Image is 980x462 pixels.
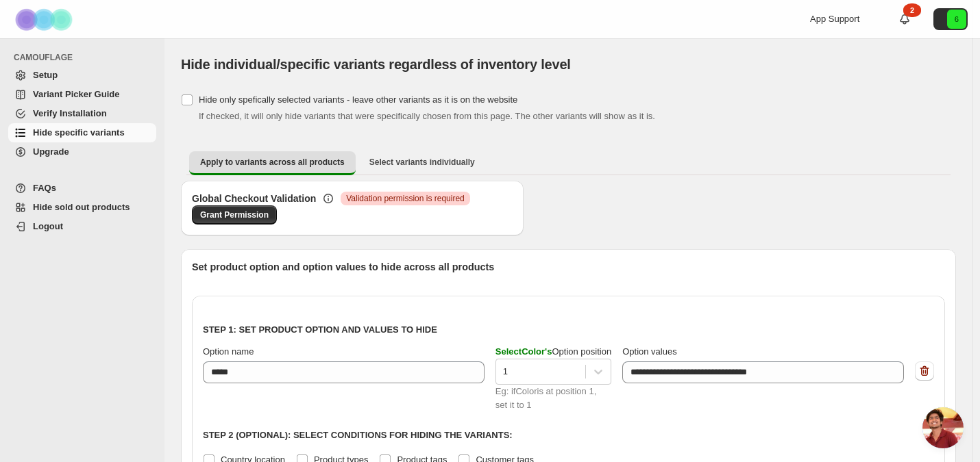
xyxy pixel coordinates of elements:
span: Hide individual/specific variants regardless of inventory level [181,57,571,72]
p: Set product option and option values to hide across all products [192,260,945,274]
button: Apply to variants across all products [189,151,356,175]
h3: Global Checkout Validation [192,192,316,205]
span: CAMOUFLAGE [14,52,158,63]
span: App Support [810,14,859,24]
p: Step 2 (Optional): Select conditions for hiding the variants: [203,428,934,442]
span: If checked, it will only hide variants that were specifically chosen from this page. The other va... [199,111,655,121]
span: Hide only spefically selected variants - leave other variants as it is on the website [199,94,517,105]
a: Upgrade [8,142,156,162]
div: 2 [903,3,921,17]
span: Validation permission is required [346,193,465,204]
span: Variant Picker Guide [33,89,119,99]
span: Select Color 's [495,346,552,357]
a: Verify Installation [8,104,156,123]
span: Setup [33,70,58,80]
span: Grant Permission [200,209,269,220]
a: Variant Picker Guide [8,85,156,104]
span: Option position [495,346,611,357]
a: 2 [898,12,911,26]
span: Apply to variants across all products [200,157,345,168]
span: Option values [622,346,677,357]
span: Select variants individually [369,157,475,168]
span: Hide sold out products [33,202,130,212]
a: Hide specific variants [8,123,156,142]
span: Hide specific variants [33,127,125,138]
span: Upgrade [33,146,69,157]
span: FAQs [33,183,56,193]
button: Avatar with initials 6 [933,8,968,30]
text: 6 [955,15,959,23]
a: Grant Permission [192,205,277,224]
div: Eg: if Color is at position 1, set it to 1 [495,385,611,412]
p: Step 1: Set product option and values to hide [203,323,934,337]
span: Option name [203,346,254,357]
a: Logout [8,217,156,236]
span: Verify Installation [33,108,107,118]
a: Hide sold out products [8,198,156,217]
a: FAQs [8,179,156,198]
button: Select variants individually [358,151,486,173]
span: Avatar with initials 6 [947,10,966,29]
span: Logout [33,221,63,231]
a: Setup [8,66,156,85]
div: Open chat [922,407,964,448]
img: Camouflage [11,1,79,38]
